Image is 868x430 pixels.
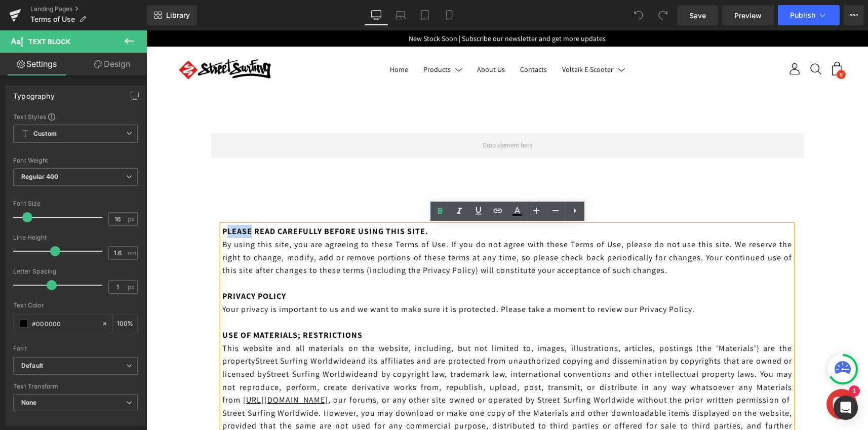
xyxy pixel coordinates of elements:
[13,383,138,390] div: Text Transform
[416,33,467,45] a: Voltaik E-Scooter
[13,200,138,207] div: Font Size
[147,5,197,25] a: New Library
[120,338,217,349] span: Street Surfing Worldwide
[413,5,437,25] a: Tablet
[844,5,864,25] button: More
[113,315,137,333] div: %
[653,5,673,25] button: Redo
[722,5,774,25] a: Preview
[21,362,43,370] i: Default
[97,364,182,375] u: [URL][DOMAIN_NAME]
[76,299,216,310] strong: USE OF MATERIALS; RESTRICTIONS
[166,11,190,20] span: Library
[778,5,840,25] button: Publish
[33,130,57,138] b: Custom
[13,302,138,309] div: Text Color
[364,5,388,25] a: Desktop
[437,5,461,25] a: Mobile
[21,399,37,406] b: None
[32,318,97,329] input: Color
[21,173,59,180] b: Regular 400
[13,345,138,352] div: Font
[331,33,359,45] a: About Us
[677,359,714,392] inbox-online-store-chat: Shopify online store chat
[28,37,70,46] span: Text Block
[75,53,149,75] a: Design
[790,11,815,19] span: Publish
[13,86,55,100] div: Typography
[76,208,646,247] p: By using this site, you are agreeing to these Terms of Use. If you do not agree with these Terms ...
[685,32,696,45] a: 0
[628,5,649,25] button: Undo
[13,268,138,275] div: Letter Spacing
[25,3,696,14] div: New Stock Soon | Subscribe our newsletter and get more updates
[388,5,413,25] a: Laptop
[690,40,699,49] span: 0
[109,325,205,336] span: Street Surfing Worldwide
[13,157,138,164] div: Font Weight
[13,234,138,241] div: Line Height
[734,10,762,21] span: Preview
[30,15,75,23] span: Terms of Use
[128,250,136,256] span: em
[374,33,401,45] a: Contacts
[689,10,706,21] span: Save
[128,284,136,290] span: px
[13,112,138,121] div: Text Styles
[128,216,136,222] span: px
[76,260,140,271] b: PRIVACY POLICY
[277,33,304,45] a: Products
[76,196,282,206] strong: PLEASE READ CAREFULLY BEFORE USING THIS SITE.
[30,5,147,13] a: Landing Pages
[76,272,646,286] p: Your privacy is important to us and we want to make sure it is protected. Please take a moment to...
[244,33,262,45] a: Home
[834,396,858,420] div: Open Intercom Messenger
